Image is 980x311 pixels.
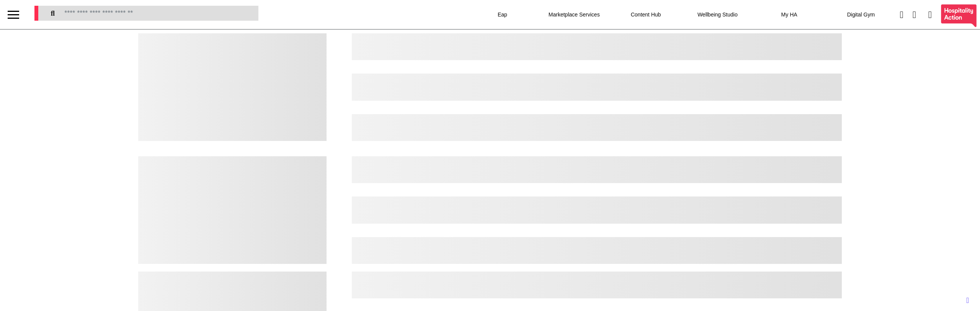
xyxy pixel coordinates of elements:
[682,4,753,25] div: Wellbeing Studio
[825,4,897,25] div: Digital Gym
[538,4,610,25] div: Marketplace Services
[753,4,825,25] div: My HA
[467,4,538,25] div: Eap
[610,4,681,25] div: Content Hub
